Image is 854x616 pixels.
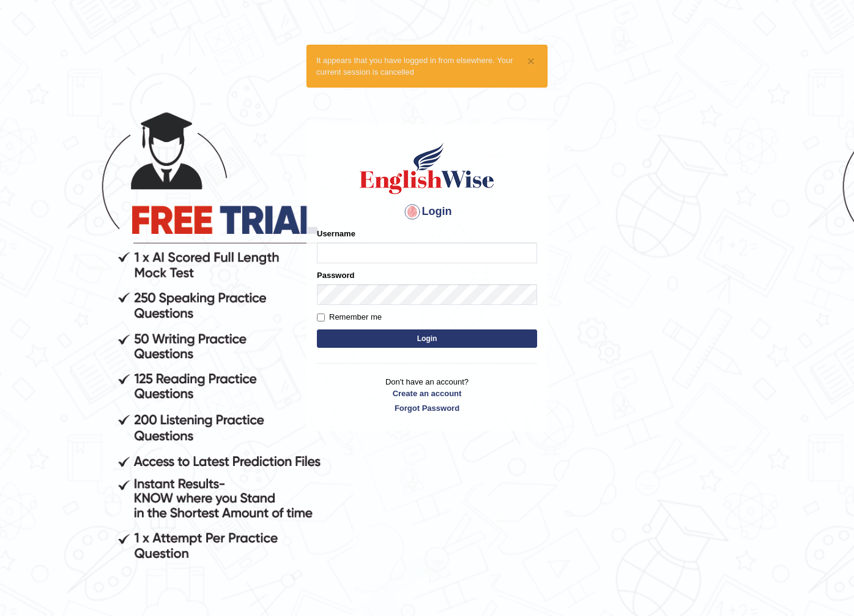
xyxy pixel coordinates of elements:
input: Remember me [317,314,325,321]
label: Username [317,228,355,239]
button: Login [317,329,537,348]
img: Logo of English Wise sign in for intelligent practice with AI [357,141,497,196]
label: Remember me [317,311,382,323]
label: Password [317,269,354,281]
a: Create an account [317,388,537,399]
a: Forgot Password [317,402,537,414]
p: Don't have an account? [317,376,537,414]
h4: Login [317,202,537,222]
div: It appears that you have logged in from elsewhere. Your current session is cancelled [306,45,548,88]
button: × [527,54,535,67]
